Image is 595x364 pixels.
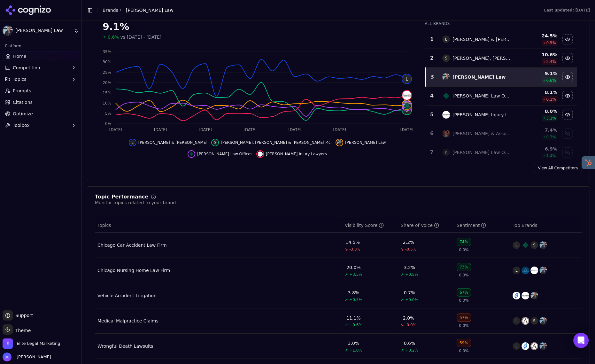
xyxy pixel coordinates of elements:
img: malman law [539,342,547,350]
span: 5.4 % [546,59,556,64]
span: +1.0% [349,348,362,353]
a: Chicago Nursing Home Law Firm [97,267,170,274]
div: Monitor topics related to your brand [95,199,176,206]
span: S [212,140,218,145]
tspan: [DATE] [288,128,301,132]
span: S [442,54,450,62]
div: 11.1% [346,315,360,321]
span: -0.0% [405,322,416,328]
span: ↘ [345,247,348,252]
div: 2 [428,54,436,62]
span: L [513,317,520,325]
span: [PERSON_NAME] Law [126,7,174,13]
div: Share of Voice [401,222,439,228]
div: Platform [3,41,79,51]
div: [PERSON_NAME] Law Offices [452,93,513,99]
tr: 5rosenfeld injury lawyers[PERSON_NAME] Injury Lawyers8.0%3.1%Hide rosenfeld injury lawyers data [425,105,577,124]
span: [PERSON_NAME] Law Offices [197,151,252,157]
span: S [530,317,538,325]
div: 74% [457,238,471,246]
span: 0.1 % [546,97,556,102]
span: [PERSON_NAME] Injury Lawyers [266,151,327,157]
span: ↗ [345,322,348,328]
img: malman law [337,140,342,145]
button: Hide clifford law offices data [188,150,252,158]
div: [PERSON_NAME] & Associates [452,130,513,137]
div: [PERSON_NAME] Law [452,74,506,80]
span: Topics [97,222,111,228]
tspan: 20% [103,81,111,85]
span: +0.5% [349,297,362,302]
button: Hide clifford law offices data [562,91,573,101]
th: shareOfVoice [398,218,454,233]
tspan: [DATE] [154,128,167,132]
div: [PERSON_NAME], [PERSON_NAME] & [PERSON_NAME] P.c. [452,55,513,61]
div: 14.5% [345,239,359,245]
tspan: 15% [103,91,111,95]
button: Topics [3,74,79,84]
button: Open organization switcher [3,338,60,349]
div: 2.2% [403,239,414,245]
tr: 3malman law[PERSON_NAME] Law9.1%0.6%Hide malman law data [425,68,577,87]
img: Brian Gomez [3,352,12,361]
div: All Brands [425,21,577,26]
img: schwartz injury law [522,267,529,274]
a: Wrongful Death Lawsuits [97,343,153,349]
button: Hide rosenfeld injury lawyers data [256,150,327,158]
span: ↘ [401,247,404,252]
a: Medical Malpractice Claims [97,318,158,324]
img: rosenfeld injury lawyers [402,91,411,100]
th: Top Brands [510,218,582,233]
img: malman law [539,267,547,274]
button: Hide malman law data [562,72,573,82]
tspan: 35% [103,50,111,54]
span: ↗ [345,348,348,353]
tspan: 5% [105,111,111,116]
span: 0.0% [459,323,469,328]
span: [PERSON_NAME], [PERSON_NAME] & [PERSON_NAME] P.c. [221,140,332,145]
div: Topic Performance [95,194,148,199]
div: 10.6 % [518,51,557,58]
div: 73% [457,263,471,271]
span: ↗ [345,272,348,277]
div: Open Intercom Messenger [573,333,589,348]
img: malman law [530,292,538,299]
span: Competition [13,65,40,71]
img: rosenfeld injury lawyers [522,292,529,299]
span: 0.0% [459,348,469,353]
tr: 7K[PERSON_NAME] Law Offices6.9%1.4%Show kreisman law offices data [425,143,577,162]
div: 20.0% [346,264,360,271]
div: 8.1 % [518,89,557,96]
button: Competition [3,63,79,73]
img: Malman Law [3,26,13,36]
a: Vehicle Accident Litigation [97,292,157,299]
tspan: [DATE] [333,128,346,132]
span: L [442,35,450,43]
tspan: [DATE] [199,128,212,132]
div: 57% [457,314,471,322]
span: 0.0% [459,273,469,278]
span: 0.7 % [546,135,556,140]
tr: 2S[PERSON_NAME], [PERSON_NAME] & [PERSON_NAME] P.c.10.6%5.4%Hide salvi, schostok & pritchard p.c.... [425,49,577,68]
span: 1.4 % [546,153,556,159]
span: ↗ [401,348,404,353]
span: [PERSON_NAME] & [PERSON_NAME] [138,140,207,145]
div: 0.7% [404,290,415,296]
span: +3.5% [349,272,362,277]
span: 0.0% [459,298,469,303]
button: Show john j. malm & associates data [562,128,573,139]
span: +0.5% [405,272,418,277]
button: Show kreisman law offices data [562,147,573,158]
span: Theme [13,328,31,333]
div: [PERSON_NAME] Injury Lawyers [452,112,513,118]
img: clifford law offices [189,151,194,157]
div: 24.5 % [518,33,557,39]
span: +0.2% [405,348,418,353]
div: 67% [457,288,471,297]
img: rosenfeld injury lawyers [258,151,263,157]
span: 3.1 % [546,116,556,121]
span: Prompts [13,88,31,94]
img: rosenfeld injury lawyers [442,111,450,119]
a: View All Competitors [534,163,582,173]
